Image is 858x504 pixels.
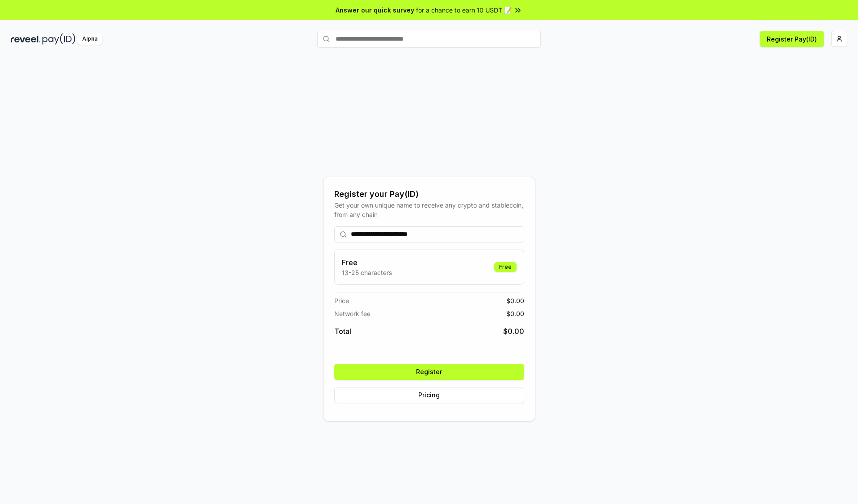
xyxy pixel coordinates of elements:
[494,262,517,272] div: Free
[506,309,524,318] span: $ 0.00
[342,268,392,277] p: 13-25 characters
[506,296,524,305] span: $ 0.00
[334,200,524,219] div: Get your own unique name to receive any crypto and stablecoin, from any chain
[77,33,102,45] div: Alpha
[334,309,370,318] span: Network fee
[503,326,524,337] span: $ 0.00
[334,296,349,305] span: Price
[334,188,524,200] div: Register your Pay(ID)
[416,5,512,15] span: for a chance to earn 10 USDT 📝
[334,387,524,403] button: Pricing
[334,364,524,380] button: Register
[11,33,41,45] img: reveel_dark
[336,5,414,15] span: Answer our quick survey
[342,257,392,268] h3: Free
[760,31,824,47] button: Register Pay(ID)
[334,326,351,337] span: Total
[42,33,76,45] img: pay_id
